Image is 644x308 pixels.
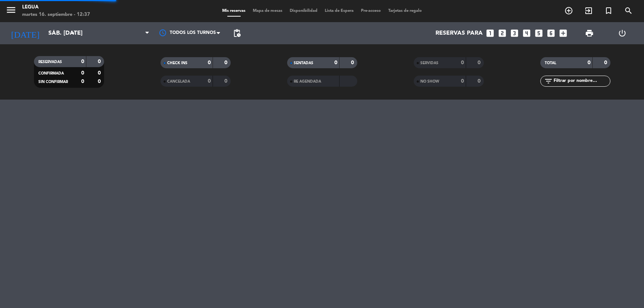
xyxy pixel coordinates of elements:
strong: 0 [461,60,464,65]
i: filter_list [544,77,553,86]
i: menu [6,4,17,15]
span: Disponibilidad [286,9,321,13]
span: SENTADAS [294,61,313,65]
strong: 0 [224,60,229,65]
i: looks_one [485,28,495,38]
i: looks_5 [534,28,544,38]
i: looks_4 [522,28,531,38]
strong: 0 [478,60,482,65]
button: menu [6,4,17,18]
strong: 0 [81,59,84,64]
i: looks_two [497,28,507,38]
span: Tarjetas de regalo [385,9,426,13]
strong: 0 [351,60,355,65]
span: TOTAL [545,61,556,65]
div: martes 16. septiembre - 12:37 [22,11,90,18]
span: NO SHOW [420,80,439,83]
i: power_settings_new [618,29,627,38]
i: exit_to_app [584,6,593,15]
strong: 0 [98,79,102,84]
strong: 0 [81,70,84,76]
strong: 0 [604,60,609,65]
span: Mapa de mesas [249,9,286,13]
strong: 0 [224,79,229,84]
span: Mis reservas [218,9,249,13]
strong: 0 [208,79,211,84]
strong: 0 [461,79,464,84]
i: add_circle_outline [564,6,573,15]
strong: 0 [81,79,84,84]
span: pending_actions [233,29,241,38]
strong: 0 [478,79,482,84]
span: SIN CONFIRMAR [38,80,68,84]
i: turned_in_not [604,6,613,15]
input: Filtrar por nombre... [553,77,610,85]
span: Reservas para [435,30,483,37]
span: SERVIDAS [420,61,438,65]
span: RESERVADAS [38,60,62,64]
i: looks_3 [510,28,519,38]
strong: 0 [208,60,211,65]
i: add_box [558,28,568,38]
i: arrow_drop_down [69,29,78,38]
strong: 0 [98,59,102,64]
span: CHECK INS [167,61,187,65]
i: search [624,6,633,15]
div: Legua [22,4,90,11]
span: CONFIRMADA [38,72,64,75]
span: RE AGENDADA [294,80,321,83]
span: Lista de Espera [321,9,357,13]
span: Pre-acceso [357,9,385,13]
div: LOG OUT [606,22,638,44]
span: print [585,29,594,38]
i: looks_6 [546,28,556,38]
i: [DATE] [6,25,45,41]
strong: 0 [98,70,102,76]
strong: 0 [588,60,590,65]
span: CANCELADA [167,80,190,83]
strong: 0 [334,60,337,65]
